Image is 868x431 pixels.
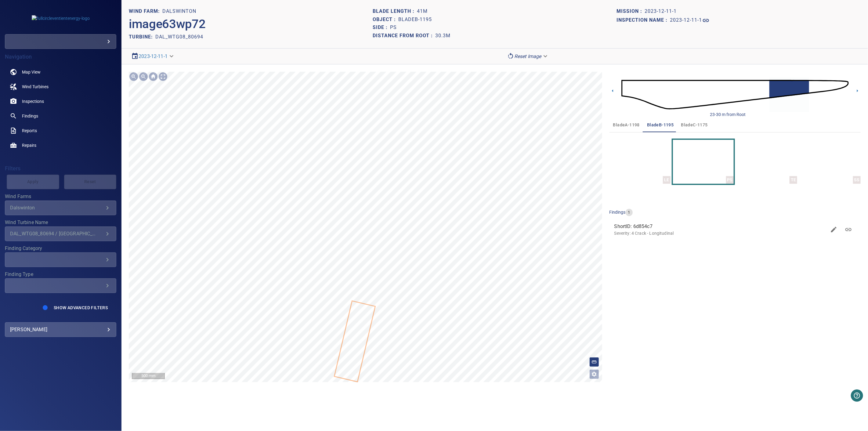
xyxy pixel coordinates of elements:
[647,121,674,129] span: bladeB-1195
[5,226,116,241] div: Wind Turbine Name
[5,252,116,267] div: Finding Category
[853,176,861,184] div: SS
[621,67,849,122] img: d
[10,205,104,211] div: Dalswinton
[155,34,203,40] h2: DAL_WTG08_80694
[50,303,111,313] button: Show Advanced Filters
[5,246,116,251] label: Finding Category
[613,121,640,129] span: bladeA-1198
[681,121,708,129] span: bladeC-1175
[700,140,706,184] a: PS
[617,9,645,14] h1: Mission :
[827,140,833,184] a: SS
[626,210,633,215] span: 1
[10,325,111,335] div: [PERSON_NAME]
[129,17,205,31] h2: image63wp72
[614,223,826,230] span: ShortID: 6d854c7
[5,272,116,277] label: Finding Type
[22,142,36,148] span: Repairs
[5,194,116,199] label: Wind Farms
[505,51,551,62] div: Reset Image
[514,53,541,59] em: Reset Image
[373,25,390,31] h1: Side :
[5,220,116,225] label: Wind Turbine Name
[5,94,116,109] a: inspections noActive
[158,72,168,81] img: Toggle full page
[373,17,398,23] h1: Object :
[373,33,435,39] h1: Distance from root :
[32,15,90,21] img: fullcircleventientenergy-logo
[5,278,116,293] div: Finding Type
[800,140,861,184] button: SS
[5,79,116,94] a: windturbines noActive
[390,25,397,31] h1: PS
[139,53,168,59] a: 2023-12-11-1
[22,128,37,134] span: Reports
[5,123,116,138] a: reports noActive
[162,9,196,14] h1: Dalswinton
[148,72,158,81] img: Go home
[5,201,116,215] div: Wind Farms
[139,72,148,81] img: Zoom out
[417,9,428,14] h1: 41m
[5,109,116,123] a: findings noActive
[710,111,746,118] div: 23-30 m from Root
[609,140,671,184] button: LE
[673,140,734,184] button: PS
[5,138,116,153] a: repairs noActive
[54,305,108,310] span: Show Advanced Filters
[736,140,797,184] button: TE
[22,113,38,119] span: Findings
[645,9,677,14] h1: 2023-12-11-1
[670,17,710,24] a: 2023-12-11-1
[790,176,797,184] div: TE
[670,17,702,23] h1: 2023-12-11-1
[726,176,734,184] div: PS
[129,51,177,62] div: 2023-12-11-1
[129,9,162,14] h1: WIND FARM:
[663,176,671,184] div: LE
[614,230,826,236] p: Severity: 4 Crack - Longitudinal
[5,54,116,60] h4: Navigation
[5,65,116,79] a: map noActive
[398,17,432,23] h1: bladeB-1195
[22,84,49,90] span: Wind Turbines
[617,17,670,23] h1: Inspection name :
[373,9,417,14] h1: Blade length :
[609,210,626,215] span: findings
[129,34,155,40] h2: TURBINE:
[589,369,599,379] button: Open image filters and tagging options
[22,98,44,104] span: Inspections
[637,140,643,184] a: LE
[5,165,116,172] h4: Filters
[435,33,450,39] h1: 30.3m
[764,140,770,184] a: TE
[5,34,116,49] div: fullcircleventientenergy
[10,231,104,237] div: DAL_WTG08_80694 / [GEOGRAPHIC_DATA]
[129,72,139,81] img: Zoom in
[22,69,41,75] span: Map View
